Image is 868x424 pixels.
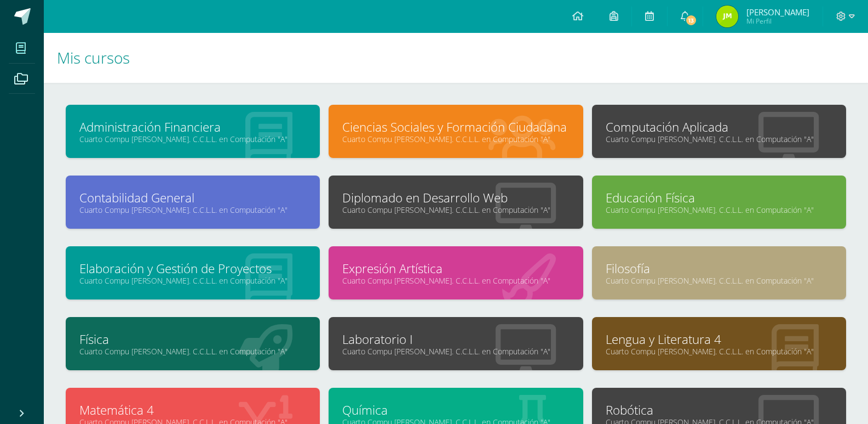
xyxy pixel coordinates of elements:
a: Robótica [606,402,832,419]
span: Mi Perfil [746,16,809,26]
a: Laboratorio I [342,331,569,348]
a: Educación Física [606,189,832,206]
a: Expresión Artística [342,260,569,277]
a: Lengua y Literatura 4 [606,331,832,348]
span: [PERSON_NAME] [746,7,809,18]
a: Cuarto Compu [PERSON_NAME]. C.C.L.L. en Computación "A" [606,134,832,144]
a: Diplomado en Desarrollo Web [342,189,569,206]
a: Cuarto Compu [PERSON_NAME]. C.C.L.L. en Computación "A" [342,275,569,286]
a: Cuarto Compu [PERSON_NAME]. C.C.L.L. en Computación "A" [342,205,569,215]
span: Mis cursos [57,47,130,68]
a: Cuarto Compu [PERSON_NAME]. C.C.L.L. en Computación "A" [79,205,306,215]
span: 13 [685,14,697,26]
a: Computación Aplicada [606,118,832,135]
a: Contabilidad General [79,189,306,206]
a: Cuarto Compu [PERSON_NAME]. C.C.L.L. en Computación "A" [606,205,832,215]
img: e17c780859560e03a685d155f00b5233.png [716,5,738,27]
a: Elaboración y Gestión de Proyectos [79,260,306,277]
a: Cuarto Compu [PERSON_NAME]. C.C.L.L. en Computación "A" [79,275,306,286]
a: Cuarto Compu [PERSON_NAME]. C.C.L.L. en Computación "A" [606,275,832,286]
a: Cuarto Compu [PERSON_NAME]. C.C.L.L. en Computación "A" [606,346,832,357]
a: Química [342,402,569,419]
a: Cuarto Compu [PERSON_NAME]. C.C.L.L. en Computación "A" [79,134,306,144]
a: Administración Financiera [79,118,306,135]
a: Física [79,331,306,348]
a: Matemática 4 [79,402,306,419]
a: Cuarto Compu [PERSON_NAME]. C.C.L.L. en Computación "A" [342,134,569,144]
a: Filosofía [606,260,832,277]
a: Cuarto Compu [PERSON_NAME]. C.C.L.L. en Computación "A" [342,346,569,357]
a: Ciencias Sociales y Formación Ciudadana [342,118,569,135]
a: Cuarto Compu [PERSON_NAME]. C.C.L.L. en Computación "A" [79,346,306,357]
